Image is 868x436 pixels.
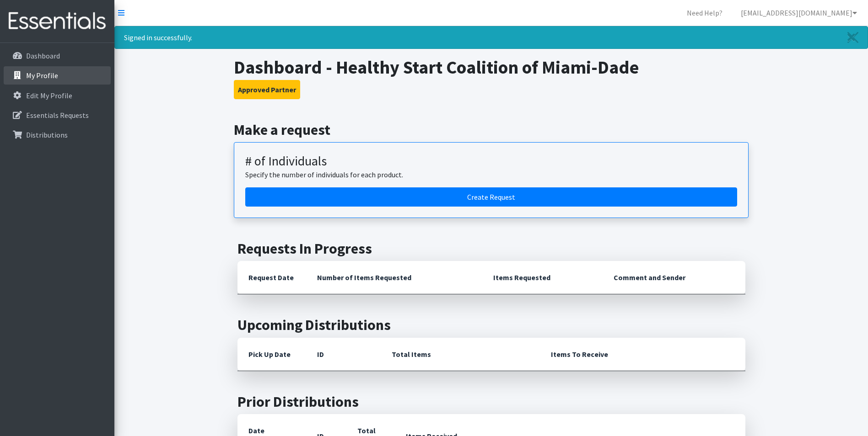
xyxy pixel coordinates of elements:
h2: Make a request [234,121,749,138]
div: Signed in successfully. [114,26,868,49]
th: Request Date [237,261,306,294]
a: My Profile [4,66,111,85]
a: Distributions [4,126,111,144]
h2: Prior Distributions [237,393,745,410]
th: Comment and Sender [603,261,745,294]
a: Close [838,27,868,48]
th: Total Items [381,338,540,371]
img: HumanEssentials [4,6,111,37]
p: Edit My Profile [26,91,72,100]
p: Essentials Requests [26,111,89,120]
p: Distributions [26,130,68,139]
a: Need Help? [679,4,730,22]
p: My Profile [26,71,58,80]
h2: Requests In Progress [237,240,745,257]
a: Create a request by number of individuals [245,187,737,207]
p: Dashboard [26,51,60,60]
th: Number of Items Requested [306,261,483,294]
th: Pick Up Date [237,338,306,371]
a: Dashboard [4,47,111,65]
th: Items To Receive [540,338,745,371]
a: Edit My Profile [4,86,111,105]
th: ID [306,338,381,371]
a: Essentials Requests [4,106,111,124]
h1: Dashboard - Healthy Start Coalition of Miami-Dade [234,56,749,78]
button: Approved Partner [234,80,300,99]
h2: Upcoming Distributions [237,316,745,334]
th: Items Requested [482,261,603,294]
a: [EMAIL_ADDRESS][DOMAIN_NAME] [733,4,864,22]
h3: # of Individuals [245,154,737,169]
p: Specify the number of individuals for each product. [245,169,737,180]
